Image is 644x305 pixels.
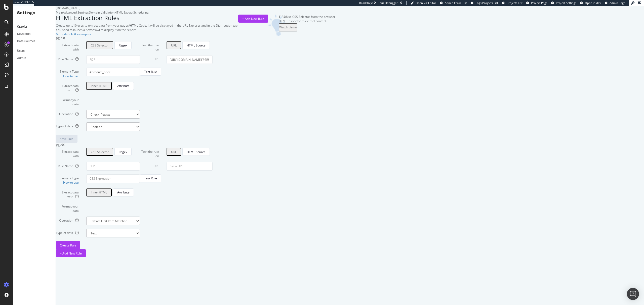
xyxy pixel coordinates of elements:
[140,174,161,182] button: Test Rule
[380,1,398,5] div: Viz Debugger:
[56,6,335,10] div: [DOMAIN_NAME]
[86,188,112,196] button: Inner HTML
[17,24,27,29] div: Crawler
[56,143,62,148] div: PLP
[86,162,140,171] input: Provide a name
[89,10,114,15] div: Domain Validation
[502,1,522,5] a: Projects List
[63,10,89,15] div: Advanced Settings
[86,174,140,183] input: CSS Expression
[279,15,335,19] div: Use CSS Selector from the browser
[17,31,52,37] a: Keywords
[52,188,83,199] label: Extract data with
[117,84,130,88] div: Attribute
[62,143,65,148] div: times
[56,135,77,143] button: Save Rule
[56,23,238,28] div: Create up to 10 rules to extract data from your pages/HTML Code. It will be displayed in the URL ...
[416,1,436,5] span: Open Viz Editor
[17,48,25,54] div: Users
[56,176,79,180] div: Element Type
[113,188,134,196] button: Attribute
[86,68,140,76] input: CSS Expression
[182,41,210,49] button: HTML Source
[551,1,576,5] a: Project Settings
[440,1,467,5] a: Admin Crawl List
[411,1,436,5] a: Open Viz Editor
[52,82,83,92] label: Extract data with
[91,84,107,88] div: Inner HTML
[52,148,83,158] label: Extract data with
[52,229,83,235] label: Type of data
[52,96,83,106] label: Format your data
[580,1,601,5] a: Open in dev
[60,251,82,256] div: + Add New Rule
[114,41,132,49] button: Regex
[17,39,52,44] a: Data Sources
[136,41,163,52] label: Test the rule on
[17,39,35,44] div: Data Sources
[144,70,157,74] div: Test Rule
[114,148,132,156] button: Regex
[86,148,113,156] button: CSS Selector
[133,10,149,15] div: Scheduling
[279,19,335,23] div: HTML inspector to extract content.
[119,150,127,154] div: Regex
[91,190,107,194] div: Inner HTML
[167,148,181,156] button: URL
[144,176,157,180] div: Test Rule
[62,36,65,41] div: times
[238,15,268,23] button: + Add New Rule
[140,68,161,76] button: Test Rule
[526,1,547,5] a: Project Page
[56,28,238,32] div: You need to launch a new crawl to display it on the report.
[113,82,134,90] button: Attribute
[187,150,206,154] div: HTML Source
[136,55,163,61] label: URL
[531,1,547,5] span: Project Page
[605,1,625,5] a: Admin Page
[86,82,112,90] button: Inner HTML
[91,43,109,47] div: CSS Selector
[136,162,163,168] label: URL
[17,56,26,61] div: Admin
[167,55,213,64] input: Set a URL
[114,10,133,15] div: HTML Extract
[279,23,297,31] button: Watch demo
[610,1,625,5] span: Admin Page
[52,217,83,223] label: Operation
[52,55,83,61] label: Rule Name
[63,180,79,185] a: How to use
[52,110,83,116] label: Operation
[167,162,213,171] input: Set a URL
[63,74,79,78] a: How to use
[91,150,109,154] div: CSS Selector
[56,15,238,21] h3: HTML Extraction Rules
[171,150,177,154] div: URL
[507,1,522,5] span: Projects List
[56,69,79,74] div: Element Type
[56,32,92,36] a: More details & examples.
[268,15,286,36] img: DZQOUYU0WpgAAAAASUVORK5CYII=
[475,1,498,5] span: Logs Projects List
[52,202,83,213] label: Format your data
[86,55,140,64] input: Provide a name
[17,10,52,16] div: Settings
[60,137,73,141] div: Save Rule
[279,25,297,29] div: Watch demo
[359,1,373,5] div: ReadOnly:
[117,190,130,194] div: Attribute
[167,41,181,49] button: URL
[56,249,86,257] button: + Add New Rule
[556,1,576,5] span: Project Settings
[17,24,52,29] a: Crawler
[56,241,80,249] button: Create Rule
[17,48,52,54] a: Users
[445,1,467,5] span: Admin Crawl List
[187,43,206,47] div: HTML Source
[56,10,63,15] div: Main
[171,43,177,47] div: URL
[182,148,210,156] button: HTML Source
[60,243,76,247] div: Create Rule
[471,1,498,5] a: Logs Projects List
[279,15,286,19] strong: TIPS:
